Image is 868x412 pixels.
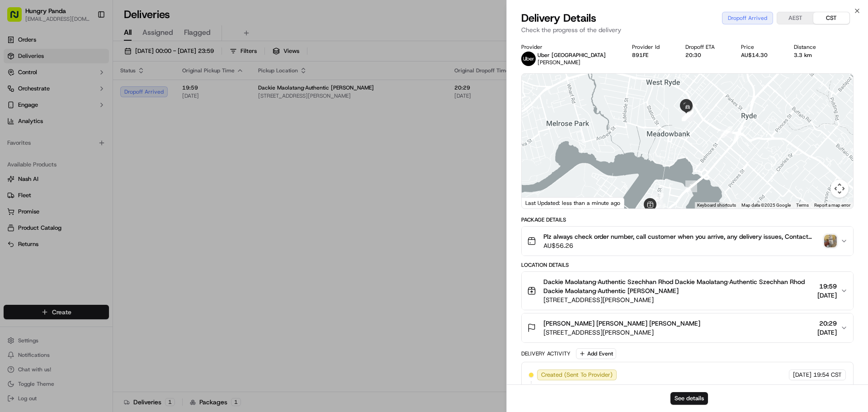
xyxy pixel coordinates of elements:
[543,241,821,250] span: AU$56.26
[824,235,837,247] img: photo_proof_of_pickup image
[670,392,708,405] button: See details
[632,43,671,51] div: Provider Id
[817,319,837,328] span: 20:29
[830,180,849,198] button: Map camera controls
[777,12,813,24] button: AEST
[9,203,16,210] div: 📗
[682,109,693,121] div: 13
[522,313,853,342] button: [PERSON_NAME] [PERSON_NAME] [PERSON_NAME][STREET_ADDRESS][PERSON_NAME]20:29[DATE]
[41,95,124,103] div: We're available if you need us!
[652,193,664,205] div: 6
[140,116,165,127] button: See all
[793,371,811,379] span: [DATE]
[685,43,726,51] div: Dropoff ETA
[543,277,814,295] span: Dackie Maolatang·Authentic Szechhan Rhod Dackie Maolatang·Authentic Szechhan Rhod Dackie Maolatan...
[685,180,697,192] div: 7
[794,43,828,51] div: Distance
[654,204,665,215] div: 1
[721,126,732,138] div: 8
[543,232,821,241] span: Plz always check order number, call customer when you arrive, any delivery issues, Contact WhatsA...
[543,319,700,328] span: [PERSON_NAME] [PERSON_NAME] [PERSON_NAME]
[154,89,165,100] button: Start new chat
[521,350,571,357] div: Delivery Activity
[522,227,853,256] button: Plz always check order number, call customer when you arrive, any delivery issues, Contact WhatsA...
[64,224,109,231] a: Powered byPylon
[18,141,25,148] img: 1736555255976-a54dd68f-1ca7-489b-9aae-adbdc363a1c4
[28,165,73,172] span: [PERSON_NAME]
[538,59,580,66] span: [PERSON_NAME]
[73,199,149,215] a: 💻API Documentation
[817,282,837,291] span: 19:59
[9,132,24,146] img: Asif Zaman Khan
[576,348,616,359] button: Add Event
[541,371,613,379] span: Created (Sent To Provider)
[814,203,850,208] a: Report a map error
[9,36,165,51] p: Welcome 👋
[521,52,536,66] img: uber-new-logo.jpeg
[19,86,35,103] img: 4281594248423_2fcf9dad9f2a874258b8_72.png
[685,52,726,59] div: 20:30
[80,165,101,172] span: 8月19日
[817,291,837,300] span: [DATE]
[645,195,656,207] div: 2
[28,140,73,147] span: [PERSON_NAME]
[521,25,854,34] p: Check the progress of the delivery
[794,52,828,59] div: 3.3 km
[9,156,24,170] img: Bea Lacdao
[75,140,78,147] span: •
[75,165,78,172] span: •
[521,216,854,223] div: Package Details
[85,202,145,211] span: API Documentation
[18,165,25,172] img: 1736555255976-a54dd68f-1ca7-489b-9aae-adbdc363a1c4
[543,328,700,337] span: [STREET_ADDRESS][PERSON_NAME]
[813,12,849,24] button: CST
[76,203,84,210] div: 💻
[5,199,73,215] a: 📗Knowledge Base
[24,58,163,68] input: Got a question? Start typing here...
[522,197,624,208] div: Last Updated: less than a minute ago
[524,197,554,208] img: Google
[9,86,25,103] img: 1736555255976-a54dd68f-1ca7-489b-9aae-adbdc363a1c4
[90,224,109,231] span: Pylon
[741,43,779,51] div: Price
[817,328,837,337] span: [DATE]
[9,118,61,125] div: Past conversations
[18,202,69,211] span: Knowledge Base
[522,272,853,310] button: Dackie Maolatang·Authentic Szechhan Rhod Dackie Maolatang·Authentic Szechhan Rhod Dackie Maolatan...
[697,202,736,208] button: Keyboard shortcuts
[521,261,854,269] div: Location Details
[741,203,791,208] span: Map data ©2025 Google
[80,140,101,147] span: 8月27日
[538,52,606,59] p: Uber [GEOGRAPHIC_DATA]
[632,52,648,59] button: 891FE
[521,11,596,25] span: Delivery Details
[524,197,554,208] a: Open this area in Google Maps (opens a new window)
[741,52,779,59] div: AU$14.30
[651,200,663,212] div: 3
[521,43,618,51] div: Provider
[9,9,27,27] img: Nash
[543,295,814,304] span: [STREET_ADDRESS][PERSON_NAME]
[813,371,842,379] span: 19:54 CST
[796,203,809,208] a: Terms (opens in new tab)
[41,86,148,95] div: Start new chat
